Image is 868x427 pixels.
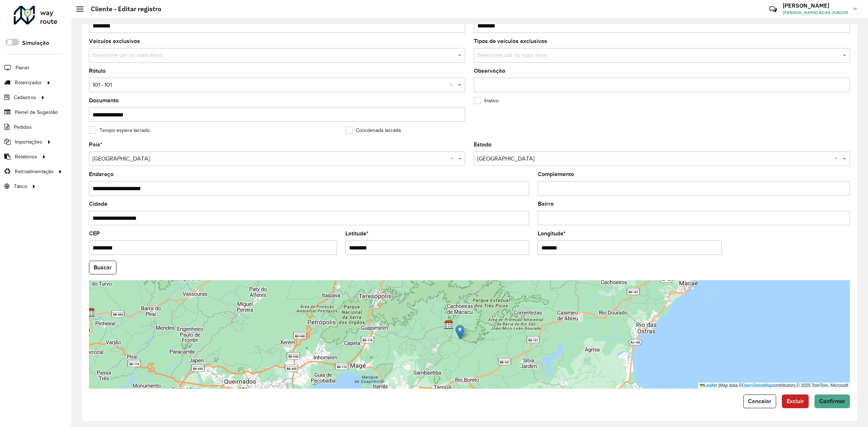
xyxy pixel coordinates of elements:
label: Tipos de veículos exclusivos [474,37,547,46]
img: CDI Macacu [444,320,454,329]
span: | [718,383,719,388]
span: Painel [16,64,29,72]
span: Confirmar [819,398,845,404]
a: Contato Rápido [765,1,781,17]
label: Coordenada lacrada [345,127,401,134]
span: Tático [14,183,27,190]
label: Veículos exclusivos [89,37,140,46]
span: Painel de Sugestão [15,108,58,116]
h3: [PERSON_NAME] [783,2,848,9]
div: Map data © contributors,© 2025 TomTom, Microsoft [698,383,850,389]
h2: Cliente - Editar registro [84,5,161,13]
img: Marker [455,325,464,340]
span: Importações [15,138,42,146]
span: Clear all [835,154,841,163]
span: Relatórios [15,153,37,161]
button: Buscar [89,261,116,274]
label: Rótulo [89,67,106,75]
span: Roteirizador [15,79,42,86]
span: Cadastros [14,94,36,101]
label: Simulação [22,39,49,47]
label: País [89,140,102,149]
span: [PERSON_NAME] BOAS JUNIOR [783,9,848,16]
label: Bairro [538,200,554,208]
span: Retroalimentação [15,168,54,175]
span: Cancelar [748,398,771,404]
label: Documento [89,96,119,105]
img: CDD Volta Redonda [86,308,95,317]
label: Observação [474,67,505,75]
label: Endereço [89,170,114,179]
a: Leaflet [700,383,717,388]
label: Inativo [474,97,499,104]
label: Tempo espera lacrado [89,127,150,134]
span: Pedidos [14,123,32,131]
span: Excluir [787,398,804,404]
label: CEP [89,229,100,238]
label: Estado [474,140,492,149]
span: Clear all [450,154,456,163]
label: Latitude [345,229,369,238]
button: Cancelar [743,394,776,408]
label: Cidade [89,200,107,208]
button: Confirmar [814,394,850,408]
button: Excluir [782,394,809,408]
label: Longitude [538,229,566,238]
span: Clear all [450,81,456,89]
a: OpenStreetMap [742,383,773,388]
label: Complemento [538,170,574,179]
